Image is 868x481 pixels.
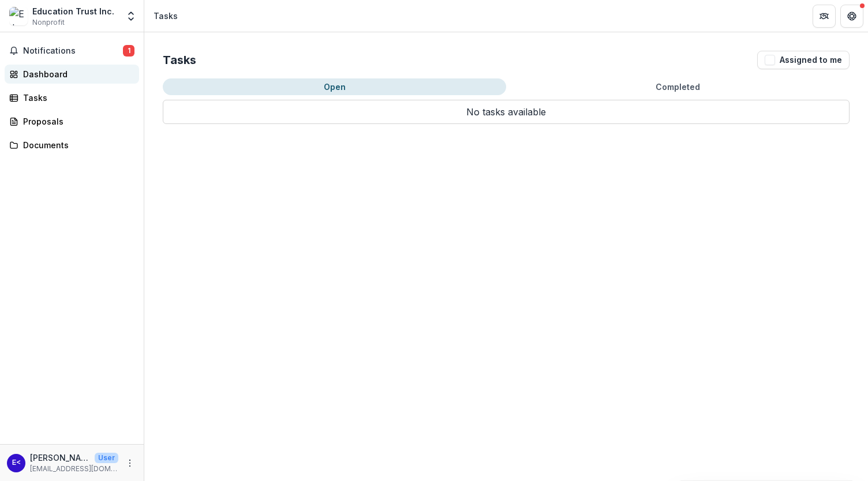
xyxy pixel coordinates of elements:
a: Tasks [5,88,139,107]
div: Tasks [154,10,178,22]
div: Education Trust Inc. [32,5,114,17]
button: Get Help [840,5,863,28]
img: Education Trust Inc. [9,7,28,25]
button: Notifications1 [5,42,139,60]
button: Open [163,78,506,95]
p: No tasks available [163,100,850,124]
p: [PERSON_NAME] <[EMAIL_ADDRESS][DOMAIN_NAME]> [30,452,90,464]
div: Proposals [23,115,130,127]
div: Tasks [23,92,130,104]
span: 1 [123,45,134,57]
a: Documents [5,136,139,155]
button: Open entity switcher [123,5,139,28]
a: Dashboard [5,65,139,84]
h2: Tasks [163,53,196,67]
span: Nonprofit [32,17,65,28]
div: Erika Oseguera <development@edtrustwest.org> [12,459,21,467]
button: Completed [506,78,850,95]
p: [EMAIL_ADDRESS][DOMAIN_NAME] [30,464,118,474]
a: Proposals [5,112,139,131]
div: Dashboard [23,68,130,80]
button: Partners [813,5,836,28]
button: More [123,456,137,470]
span: Notifications [23,46,123,56]
nav: breadcrumb [149,7,182,24]
button: Assigned to me [757,51,850,69]
div: Documents [23,139,130,151]
p: User [95,453,118,463]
